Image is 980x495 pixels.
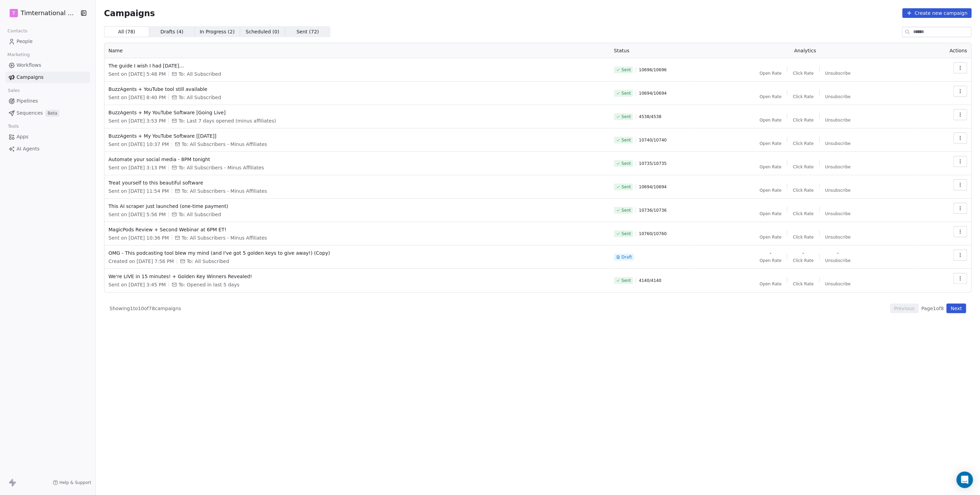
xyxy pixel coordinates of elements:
[6,72,90,83] a: Campaigns
[825,164,851,170] span: Unsubscribe
[109,203,606,210] span: This AI scraper just launched (one-time payment)
[110,305,181,312] span: Showing 1 to 10 of 78 campaigns
[825,258,851,263] span: Unsubscribe
[760,258,782,263] span: Open Rate
[760,234,782,240] span: Open Rate
[109,211,166,218] span: Sent on [DATE] 5:56 PM
[109,62,606,69] span: The guide I wish I had [DATE]...
[639,161,667,166] span: 10735 / 10735
[4,26,30,36] span: Contacts
[17,38,33,45] span: People
[639,278,661,283] span: 4140 / 4140
[109,71,166,77] span: Sent on [DATE] 5:48 PM
[793,94,814,99] span: Click Rate
[803,250,804,256] span: -
[825,234,851,240] span: Unsubscribe
[639,91,667,96] span: 10694 / 10694
[622,184,631,190] span: Sent
[6,60,90,71] a: Workflows
[825,94,851,99] span: Unsubscribe
[104,43,610,58] th: Name
[622,161,631,166] span: Sent
[17,109,43,117] span: Sequences
[109,86,606,93] span: BuzzAgents + YouTube tool still available
[622,254,632,260] span: Draft
[639,114,661,119] span: 4538 / 4538
[297,28,319,35] span: Sent ( 72 )
[246,28,279,35] span: Scheduled ( 0 )
[622,67,631,73] span: Sent
[947,304,966,313] button: Next
[793,164,814,170] span: Click Rate
[793,234,814,240] span: Click Rate
[17,133,29,140] span: Apps
[109,156,606,163] span: Automate your social media - 8PM tonight
[639,184,667,190] span: 10694 / 10694
[182,188,267,194] span: To: All Subscribers - Minus Affiliates
[639,208,667,213] span: 10736 / 10736
[12,10,16,17] span: T
[182,141,267,148] span: To: All Subscribers - Minus Affiliates
[622,114,631,119] span: Sent
[921,305,944,312] span: Page 1 of 8
[200,28,235,35] span: In Progress ( 2 )
[109,250,606,256] span: OMG - This podcasting tool blew my mind (and I've got 5 golden keys to give away!) (Copy)
[178,164,264,171] span: To: All Subscribers - Minus Affiliates
[6,95,90,107] a: Pipelines
[760,141,782,146] span: Open Rate
[178,94,221,101] span: To: All Subscribed
[5,85,23,96] span: Sales
[696,43,915,58] th: Analytics
[109,141,169,148] span: Sent on [DATE] 10:37 PM
[109,133,606,139] span: BuzzAgents + My YouTube Software [[DATE]]
[760,164,782,170] span: Open Rate
[622,208,631,213] span: Sent
[182,234,267,241] span: To: All Subscribers - Minus Affiliates
[622,278,631,283] span: Sent
[793,211,814,217] span: Click Rate
[160,28,183,35] span: Drafts ( 4 )
[825,281,851,287] span: Unsubscribe
[825,141,851,146] span: Unsubscribe
[8,7,75,19] button: TTimternational B.V.
[109,188,169,194] span: Sent on [DATE] 11:54 PM
[793,141,814,146] span: Click Rate
[639,67,667,73] span: 10696 / 10696
[760,94,782,99] span: Open Rate
[622,91,631,96] span: Sent
[178,211,221,218] span: To: All Subscribed
[793,117,814,123] span: Click Rate
[770,250,772,256] span: -
[109,226,606,233] span: MagicPods Review + Second Webinar at 6PM ET!
[837,250,839,256] span: -
[60,480,91,485] span: Help & Support
[622,137,631,143] span: Sent
[178,117,276,124] span: To: Last 7 days opened (minus affiliates)
[825,71,851,76] span: Unsubscribe
[825,117,851,123] span: Unsubscribe
[6,36,90,47] a: People
[109,109,606,116] span: BuzzAgents + My YouTube Software [Going Live]
[622,231,631,236] span: Sent
[4,50,33,60] span: Marketing
[6,131,90,143] a: Apps
[17,97,38,105] span: Pipelines
[760,117,782,123] span: Open Rate
[890,304,919,313] button: Previous
[793,71,814,76] span: Click Rate
[109,179,606,186] span: Treat yourself to this beautiful software
[6,143,90,155] a: AI Agents
[760,211,782,217] span: Open Rate
[760,281,782,287] span: Open Rate
[178,281,239,288] span: To: Opened in last 5 days
[902,8,972,18] button: Create new campaign
[610,43,696,58] th: Status
[5,121,22,131] span: Tools
[109,94,166,101] span: Sent on [DATE] 8:40 PM
[187,258,229,265] span: To: All Subscribed
[109,164,166,171] span: Sent on [DATE] 3:13 PM
[760,188,782,193] span: Open Rate
[178,71,221,77] span: To: All Subscribed
[639,137,667,143] span: 10740 / 10740
[109,281,166,288] span: Sent on [DATE] 3:45 PM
